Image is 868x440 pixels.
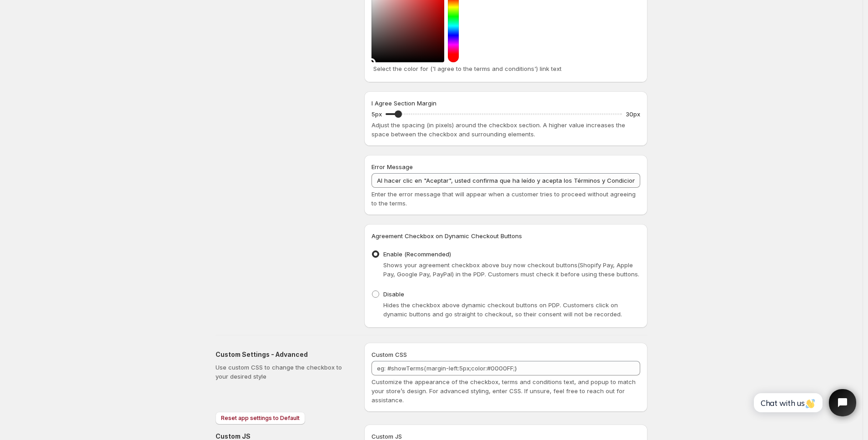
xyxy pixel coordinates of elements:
span: I Agree Section Margin [371,100,437,107]
span: Enter the error message that will appear when a customer tries to proceed without agreeing to the... [371,190,636,207]
span: Shows your agreement checkbox above buy now checkout buttons(Shopify Pay, Apple Pay, Google Pay, ... [383,261,639,278]
h3: Agreement Checkbox on Dynamic Checkout Buttons [371,231,640,240]
span: Enable (Recommended) [383,250,451,258]
span: Reset app settings to Default [221,415,300,422]
iframe: Tidio Chat [744,381,864,424]
span: Adjust the spacing (in pixels) around the checkbox section. A higher value increases the space be... [371,121,625,138]
span: Disable [383,290,404,298]
span: Error Message [371,163,413,170]
span: Custom JS [371,433,402,440]
h2: Custom Settings - Advanced [216,350,350,359]
p: Select the color for ('I agree to the terms and conditions') link text [373,64,638,73]
p: 5px [371,110,382,119]
button: Reset app settings to Default [216,412,305,425]
span: Custom CSS [371,351,407,358]
span: Hides the checkbox above dynamic checkout buttons on PDP. Customers click on dynamic buttons and ... [383,301,622,318]
p: Use custom CSS to change the checkbox to your desired style [216,363,350,381]
span: Customize the appearance of the checkbox, terms and conditions text, and popup to match your stor... [371,378,636,404]
p: 30px [626,110,640,119]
